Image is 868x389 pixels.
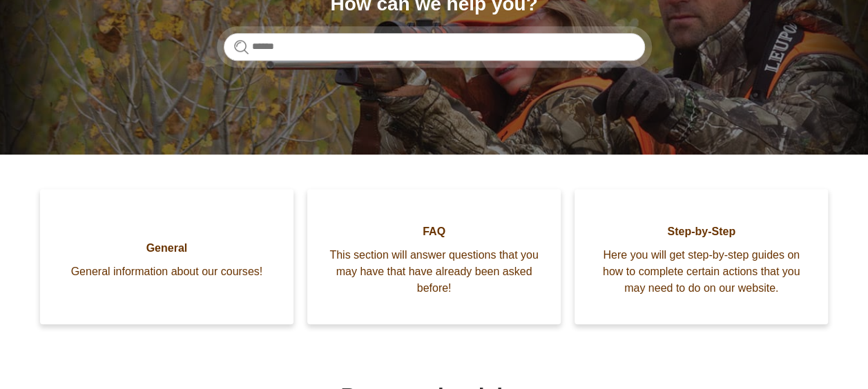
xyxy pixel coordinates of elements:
[575,189,828,324] a: Step-by-Step Here you will get step-by-step guides on how to complete certain actions that you ma...
[595,223,807,240] span: Step-by-Step
[40,189,293,324] a: General General information about our courses!
[61,240,273,257] span: General
[328,223,540,240] span: FAQ
[224,33,645,61] input: Search
[328,247,540,297] span: This section will answer questions that you may have that have already been asked before!
[595,247,807,297] span: Here you will get step-by-step guides on how to complete certain actions that you may need to do ...
[61,263,273,280] span: General information about our courses!
[307,189,561,324] a: FAQ This section will answer questions that you may have that have already been asked before!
